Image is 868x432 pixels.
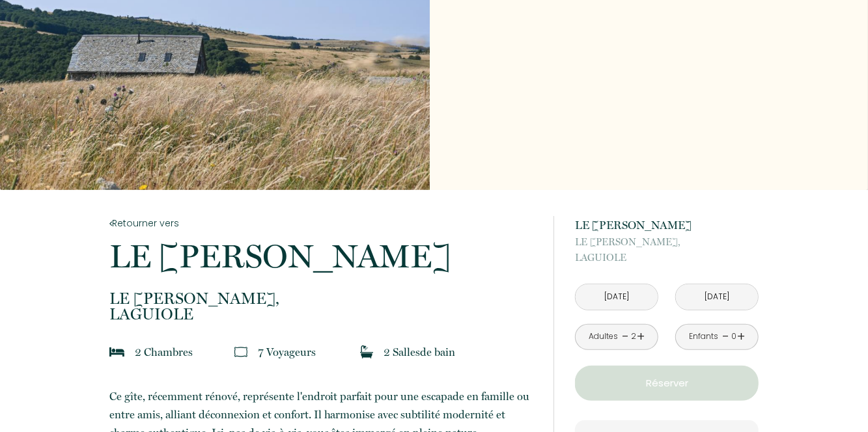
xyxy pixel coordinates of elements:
img: guests [234,345,247,358]
p: LAGUIOLE [109,291,537,322]
input: Départ [676,284,758,310]
p: 2 Salle de bain [384,343,455,361]
div: Enfants [690,331,719,343]
p: 2 Chambre [135,343,193,361]
a: Retourner vers [109,216,537,230]
span: s [311,345,316,358]
button: Réserver [575,366,759,401]
div: 0 [731,331,737,343]
a: + [737,327,745,347]
p: LE [PERSON_NAME] [575,216,759,234]
a: + [637,327,645,347]
span: LE [PERSON_NAME], [575,234,759,250]
p: Réserver [580,375,754,391]
span: s [188,345,193,358]
div: 2 [630,331,637,343]
a: - [722,327,729,347]
a: - [622,327,629,347]
p: LE [PERSON_NAME] [109,240,537,273]
p: 7 Voyageur [258,343,316,361]
input: Arrivée [576,284,658,310]
div: Adultes [589,331,618,343]
span: s [415,345,420,358]
p: LAGUIOLE [575,234,759,265]
span: LE [PERSON_NAME], [109,291,537,306]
